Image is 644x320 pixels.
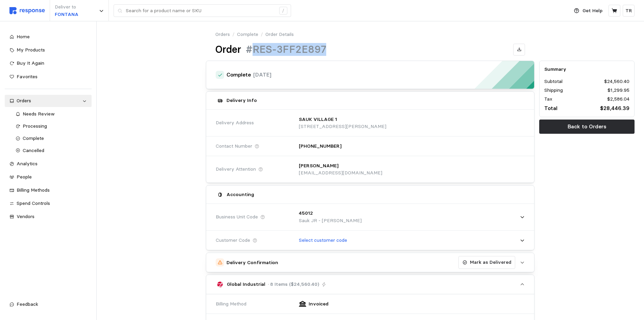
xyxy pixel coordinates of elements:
span: Billing Methods [17,187,50,193]
span: Business Unit Code [216,213,258,221]
span: Delivery Address [216,119,254,127]
a: Needs Review [11,108,92,120]
p: Global Industrial [227,281,265,288]
button: Feedback [5,298,92,311]
p: $1,299.95 [607,87,629,94]
a: Analytics [5,158,92,170]
span: Contact Number [216,143,252,150]
a: Orders [215,31,230,38]
span: Analytics [17,161,38,167]
p: 45012 [299,210,313,217]
div: Orders [17,97,80,105]
p: $24,560.40 [604,78,629,85]
button: Global Industrial· 8 Items ($24,560.40) [206,275,534,294]
span: Cancelled [23,147,44,153]
p: [STREET_ADDRESS][PERSON_NAME] [299,123,386,130]
a: Spend Controls [5,197,92,210]
p: Invoiced [309,300,329,308]
span: Delivery Attention [216,166,256,173]
h5: Summary [544,66,629,73]
h5: Delivery Confirmation [226,259,278,266]
div: / [279,7,287,15]
p: Get Help [582,7,602,15]
span: Needs Review [23,111,55,117]
button: Delivery ConfirmationMark as Delivered [206,253,534,272]
p: SAUK VILLAGE 1 [299,116,337,123]
span: People [17,174,32,180]
span: Complete [23,135,44,141]
a: Cancelled [11,145,92,157]
span: Feedback [17,301,38,307]
p: Select customer code [299,237,347,244]
p: Mark as Delivered [470,259,511,266]
a: Favorites [5,71,92,83]
h1: Order [215,43,241,56]
a: People [5,171,92,183]
p: · 8 Items ($24,560.40) [268,281,319,288]
p: Tax [544,95,552,103]
p: Sauk JR - [PERSON_NAME] [299,217,362,225]
a: Buy It Again [5,57,92,69]
img: svg%3e [9,7,45,14]
p: Deliver to [55,3,78,11]
p: $2,586.04 [607,95,629,103]
h5: Delivery Info [226,97,257,104]
a: Processing [11,120,92,132]
p: Shipping [544,87,563,94]
a: Billing Methods [5,184,92,196]
a: Orders [5,95,92,107]
button: TR [623,5,635,17]
p: Back to Orders [568,122,606,131]
p: [PERSON_NAME] [299,162,338,170]
input: Search for a product name or SKU [126,5,276,17]
p: TR [625,7,632,15]
p: [EMAIL_ADDRESS][DOMAIN_NAME] [299,169,382,177]
span: Vendors [17,213,34,219]
h1: #RES-3FF2E897 [246,43,326,56]
p: $28,446.39 [600,104,629,112]
span: My Products [17,47,45,53]
h5: Accounting [226,191,254,198]
p: FONTANA [55,11,78,18]
span: Favorites [17,73,38,80]
a: Complete [11,132,92,145]
span: Customer Code [216,237,250,244]
a: My Products [5,44,92,56]
span: Billing Method [216,300,246,308]
button: Get Help [570,4,606,17]
p: Total [544,104,557,112]
a: Complete [237,31,258,38]
button: Mark as Delivered [458,256,515,269]
p: Subtotal [544,78,563,85]
p: Order Details [265,31,294,38]
span: Spend Controls [17,200,50,206]
span: Buy It Again [17,60,44,66]
button: Back to Orders [539,120,635,134]
p: [DATE] [253,70,271,79]
a: Vendors [5,211,92,223]
a: Home [5,31,92,43]
p: / [232,31,235,38]
h4: Complete [226,71,251,79]
span: Processing [23,123,47,129]
p: [PHONE_NUMBER] [299,143,341,150]
span: Home [17,34,30,40]
p: / [261,31,263,38]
